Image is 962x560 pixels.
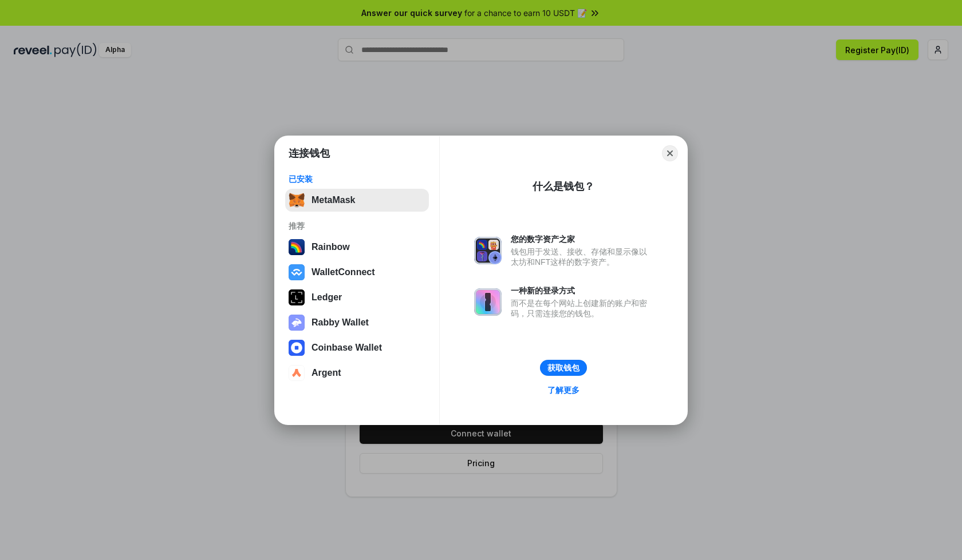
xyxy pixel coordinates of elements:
[289,289,305,305] img: svg+xml,%3Csvg%20xmlns%3D%22http%3A%2F%2Fwww.w3.org%2F2000%2Fsvg%22%20width%3D%2228%22%20height%3...
[312,292,342,303] div: Ledger
[474,288,502,316] img: svg+xml,%3Csvg%20xmlns%3D%22http%3A%2F%2Fwww.w3.org%2F2000%2Fsvg%22%20fill%3D%22none%22%20viewBox...
[533,180,594,193] div: 什么是钱包？
[547,363,579,373] div: 获取钱包
[289,365,305,381] img: svg+xml,%3Csvg%20width%3D%2228%22%20height%3D%2228%22%20viewBox%3D%220%200%2028%2028%22%20fill%3D...
[511,234,653,244] div: 您的数字资产之家
[285,236,429,259] button: Rainbow
[285,362,429,384] button: Argent
[312,343,382,353] div: Coinbase Wallet
[511,298,653,319] div: 而不是在每个网站上创建新的账户和密码，只需连接您的钱包。
[285,261,429,284] button: WalletConnect
[662,145,678,161] button: Close
[511,247,653,267] div: 钱包用于发送、接收、存储和显示像以太坊和NFT这样的数字资产。
[285,311,429,334] button: Rabby Wallet
[289,192,305,208] img: svg+xml,%3Csvg%20fill%3D%22none%22%20height%3D%2233%22%20viewBox%3D%220%200%2035%2033%22%20width%...
[285,286,429,309] button: Ledger
[511,285,653,296] div: 一种新的登录方式
[289,340,305,356] img: svg+xml,%3Csvg%20width%3D%2228%22%20height%3D%2228%22%20viewBox%3D%220%200%2028%2028%22%20fill%3D...
[285,336,429,359] button: Coinbase Wallet
[474,237,502,264] img: svg+xml,%3Csvg%20xmlns%3D%22http%3A%2F%2Fwww.w3.org%2F2000%2Fsvg%22%20fill%3D%22none%22%20viewBox...
[312,195,355,205] div: MetaMask
[285,189,429,212] button: MetaMask
[289,315,305,331] img: svg+xml,%3Csvg%20xmlns%3D%22http%3A%2F%2Fwww.w3.org%2F2000%2Fsvg%22%20fill%3D%22none%22%20viewBox...
[540,360,587,376] button: 获取钱包
[547,385,579,395] div: 了解更多
[289,174,425,184] div: 已安装
[289,146,330,160] h1: 连接钱包
[312,368,341,378] div: Argent
[312,267,375,277] div: WalletConnect
[312,317,369,328] div: Rabby Wallet
[289,264,305,280] img: svg+xml,%3Csvg%20width%3D%2228%22%20height%3D%2228%22%20viewBox%3D%220%200%2028%2028%22%20fill%3D...
[289,239,305,255] img: svg+xml,%3Csvg%20width%3D%22120%22%20height%3D%22120%22%20viewBox%3D%220%200%20120%20120%22%20fil...
[541,383,586,398] a: 了解更多
[312,242,350,252] div: Rainbow
[289,221,425,231] div: 推荐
